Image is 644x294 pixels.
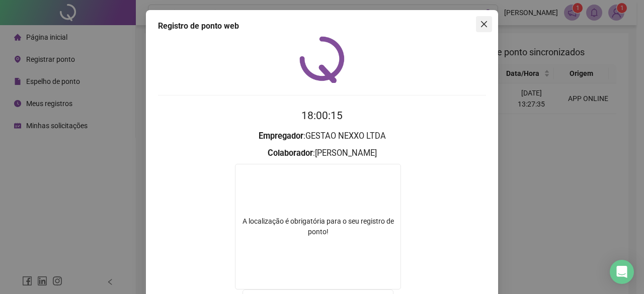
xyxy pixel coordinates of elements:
strong: Empregador [259,131,303,141]
div: A localização é obrigatória para o seu registro de ponto! [235,216,400,237]
time: 18:00:15 [301,110,343,122]
h3: : GESTAO NEXXO LTDA [158,130,486,143]
div: Registro de ponto web [158,20,486,32]
strong: Colaborador [268,148,313,158]
img: QRPoint [299,36,345,83]
button: Close [476,16,492,32]
div: Open Intercom Messenger [610,260,634,284]
h3: : [PERSON_NAME] [158,147,486,160]
span: close [480,20,488,28]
